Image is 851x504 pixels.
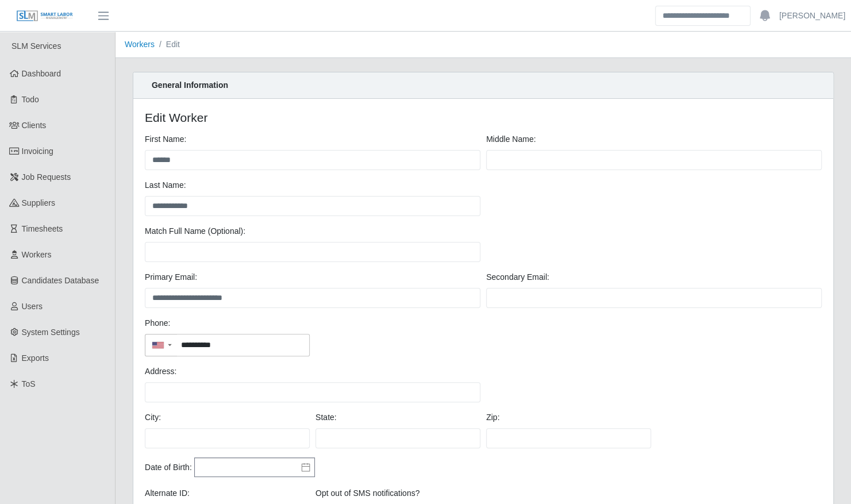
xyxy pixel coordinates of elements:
[22,198,55,207] span: Suppliers
[145,411,161,424] label: City:
[145,179,186,191] label: Last Name:
[22,276,99,285] span: Candidates Database
[125,40,155,49] a: Workers
[145,133,186,145] label: First Name:
[145,461,192,474] label: Date of Birth:
[22,224,63,233] span: Timesheets
[22,172,71,182] span: Job Requests
[22,95,39,104] span: Todo
[779,10,845,22] a: [PERSON_NAME]
[145,225,245,237] label: Match Full Name (Optional):
[22,353,49,363] span: Exports
[145,317,170,329] label: Phone:
[655,6,750,26] input: Search
[145,110,417,125] h4: Edit Worker
[22,302,43,311] span: Users
[155,39,180,51] li: Edit
[486,411,499,424] label: Zip:
[145,334,177,356] div: Country Code Selector
[315,411,337,424] label: State:
[315,487,419,499] label: Opt out of SMS notifications?
[486,271,549,283] label: Secondary Email:
[16,10,74,22] img: SLM Logo
[22,121,47,130] span: Clients
[486,133,536,145] label: Middle Name:
[11,41,61,51] span: SLM Services
[22,69,61,78] span: Dashboard
[167,343,173,347] span: ▼
[22,379,36,388] span: ToS
[145,366,176,378] label: Address:
[22,147,53,156] span: Invoicing
[152,80,228,90] strong: General Information
[22,328,80,337] span: System Settings
[145,487,190,499] label: Alternate ID:
[145,271,197,283] label: Primary Email:
[22,250,52,259] span: Workers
